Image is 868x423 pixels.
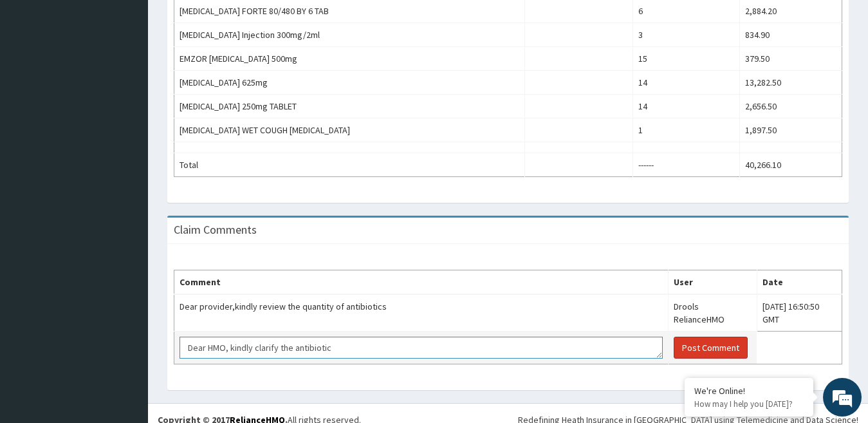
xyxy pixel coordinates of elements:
[174,95,525,118] td: [MEDICAL_DATA] 250mg TABLET
[174,270,669,295] th: Comment
[739,23,842,47] td: 834.90
[180,337,663,359] textarea: Dear HMO, kindly clarify the antibiotic
[739,71,842,95] td: 13,282.50
[757,294,842,332] td: [DATE] 16:50:50 GMT
[174,294,669,332] td: Dear provider,kindly review the quantity of antibiotics
[67,72,216,89] div: Chat with us now
[757,270,842,295] th: Date
[174,47,525,71] td: EMZOR [MEDICAL_DATA] 500mg
[75,128,178,258] span: We're online!
[174,118,525,142] td: [MEDICAL_DATA] WET COUGH [MEDICAL_DATA]
[739,153,842,177] td: 40,266.10
[633,118,740,142] td: 1
[739,118,842,142] td: 1,897.50
[174,23,525,47] td: [MEDICAL_DATA] Injection 300mg/2ml
[633,47,740,71] td: 15
[24,64,52,97] img: d_794563401_company_1708531726252_794563401
[694,385,804,397] div: We're Online!
[633,95,740,118] td: 14
[174,71,525,95] td: [MEDICAL_DATA] 625mg
[633,71,740,95] td: 14
[739,95,842,118] td: 2,656.50
[633,153,740,177] td: ------
[211,6,242,37] div: Minimize live chat window
[174,153,525,177] td: Total
[669,270,757,295] th: User
[669,294,757,332] td: Drools RelianceHMO
[174,224,257,236] h3: Claim Comments
[6,284,245,329] textarea: Type your message and hit 'Enter'
[674,337,748,359] button: Post Comment
[739,47,842,71] td: 379.50
[633,23,740,47] td: 3
[694,399,804,409] p: How may I help you today?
